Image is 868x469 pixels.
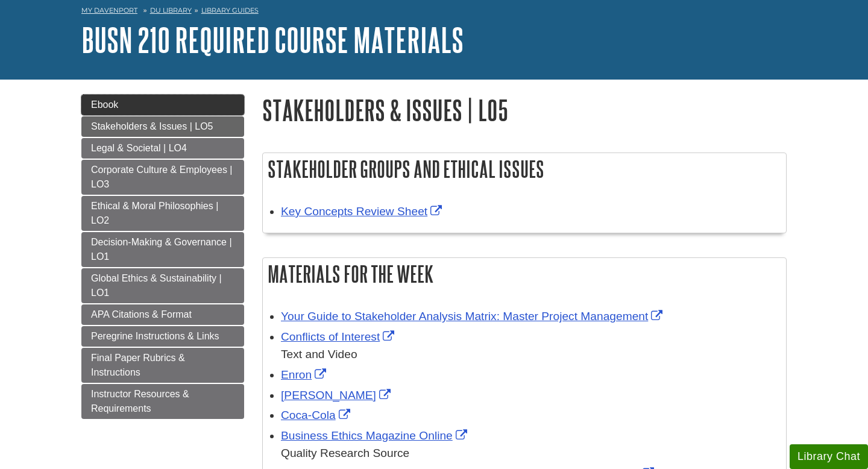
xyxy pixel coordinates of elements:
a: Link opens in new window [281,310,665,323]
a: Link opens in new window [281,330,397,343]
span: Legal & Societal | LO4 [91,143,187,153]
a: Link opens in new window [281,409,353,421]
span: Stakeholders & Issues | LO5 [91,121,213,131]
a: Ethical & Moral Philosophies | LO2 [81,196,244,231]
a: Stakeholders & Issues | LO5 [81,116,244,137]
span: Global Ethics & Sustainability | LO1 [91,273,222,298]
h1: Stakeholders & Issues | LO5 [262,95,787,125]
span: Ethical & Moral Philosophies | LO2 [91,201,218,225]
nav: breadcrumb [81,2,787,22]
a: Ebook [81,95,244,115]
a: Global Ethics & Sustainability | LO1 [81,268,244,303]
a: Corporate Culture & Employees | LO3 [81,160,244,195]
a: Instructor Resources & Requirements [81,384,244,419]
button: Library Chat [790,444,868,469]
a: Link opens in new window [281,389,394,401]
a: BUSN 210 Required Course Materials [81,21,464,58]
a: Legal & Societal | LO4 [81,138,244,159]
a: Link opens in new window [281,205,445,218]
a: Link opens in new window [281,368,329,381]
span: Ebook [91,99,118,110]
span: Decision-Making & Governance | LO1 [91,237,232,262]
a: Final Paper Rubrics & Instructions [81,348,244,383]
div: Quality Research Source [281,445,780,462]
span: Instructor Resources & Requirements [91,389,189,414]
a: APA Citations & Format [81,304,244,325]
div: Text and Video [281,346,780,364]
div: Guide Page Menu [81,95,244,419]
a: Peregrine Instructions & Links [81,326,244,347]
h2: Materials for the Week [263,258,786,290]
a: Link opens in new window [281,429,470,442]
a: Decision-Making & Governance | LO1 [81,232,244,267]
h2: Stakeholder Groups and Ethical Issues [263,153,786,185]
a: DU Library [150,6,192,14]
a: Library Guides [201,6,259,14]
span: Corporate Culture & Employees | LO3 [91,165,232,189]
a: My Davenport [81,5,137,16]
span: Final Paper Rubrics & Instructions [91,353,185,377]
span: APA Citations & Format [91,309,192,319]
span: Peregrine Instructions & Links [91,331,219,341]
